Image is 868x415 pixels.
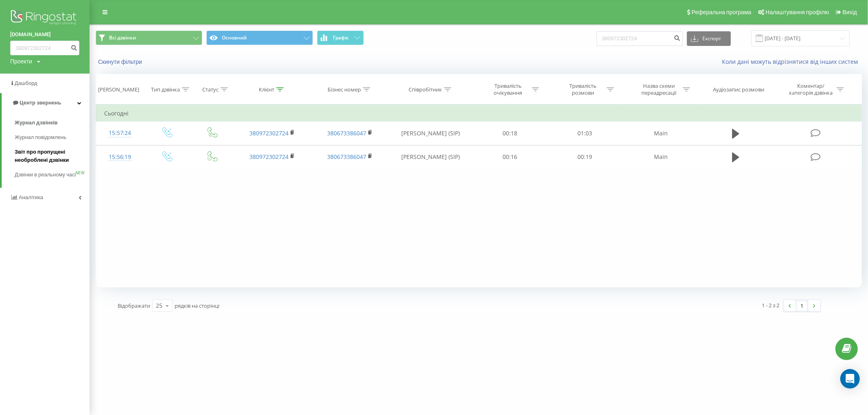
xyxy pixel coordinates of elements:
td: 00:16 [473,145,548,169]
span: Всі дзвінки [109,35,136,41]
div: [PERSON_NAME] [98,86,139,93]
span: Вихід [843,9,857,15]
div: 15:56:19 [104,149,136,165]
td: 00:19 [547,145,622,169]
div: Клієнт [259,86,274,93]
td: 01:03 [547,122,622,145]
td: Main [622,145,700,169]
a: Дзвінки в реальному часіNEW [15,167,90,182]
div: Аудіозапис розмови [713,86,764,93]
div: Статус [202,86,219,93]
div: Коментар/категорія дзвінка [787,83,835,96]
a: [DOMAIN_NAME] [10,30,79,39]
td: [PERSON_NAME] (SIP) [389,145,473,169]
a: Центр звернень [2,93,90,113]
img: Ringostat logo [10,8,79,28]
a: 1 [796,300,808,311]
button: Основний [206,30,313,45]
div: Назва схеми переадресації [637,83,681,96]
span: Журнал повідомлень [15,133,66,141]
div: 15:57:24 [104,125,136,141]
div: Співробітник [409,86,442,93]
a: 380972302724 [249,153,289,161]
div: Тривалість розмови [561,83,605,96]
span: Журнал дзвінків [15,119,58,127]
span: Графік [333,35,349,41]
div: Тривалість очікування [486,83,530,96]
div: Бізнес номер [328,86,361,93]
button: Скинути фільтри [96,58,146,65]
a: 380673386047 [327,129,366,137]
div: 25 [156,302,162,310]
input: Пошук за номером [597,31,683,46]
span: Відображати [118,302,150,309]
a: Журнал повідомлень [15,130,90,145]
span: Центр звернень [20,100,61,106]
td: 00:18 [473,122,548,145]
span: Звіт про пропущені необроблені дзвінки [15,148,85,164]
div: 1 - 2 з 2 [762,301,780,309]
span: Налаштування профілю [765,9,829,15]
span: Аналiтика [19,194,43,200]
a: Звіт про пропущені необроблені дзвінки [15,145,90,167]
span: рядків на сторінці [175,302,219,309]
div: Проекти [10,57,32,65]
a: Журнал дзвінків [15,115,90,130]
td: Main [622,122,700,145]
td: [PERSON_NAME] (SIP) [389,122,473,145]
a: Коли дані можуть відрізнятися вiд інших систем [722,58,862,65]
input: Пошук за номером [10,41,79,55]
button: Всі дзвінки [96,30,202,45]
button: Експорт [687,31,731,46]
div: Тип дзвінка [151,86,180,93]
span: Реферальна програма [692,9,752,15]
button: Графік [317,30,364,45]
div: Open Intercom Messenger [840,369,860,389]
span: Дашборд [15,80,37,86]
a: 380673386047 [327,153,366,161]
td: Сьогодні [96,105,862,122]
span: Дзвінки в реальному часі [15,171,76,179]
a: 380972302724 [249,129,289,137]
